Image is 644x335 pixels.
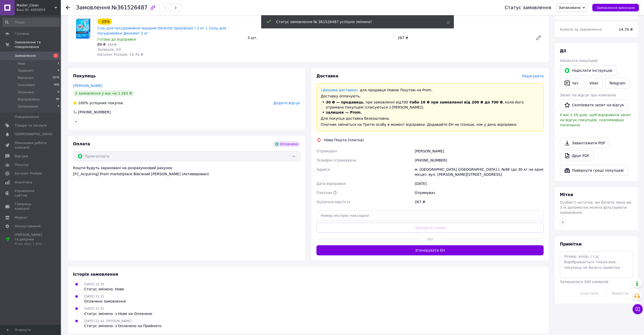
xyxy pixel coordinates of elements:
[321,94,539,99] div: Доставку оплачують:
[321,100,539,110] li: , при замовленні від 700 ₴ , коли його отримано покупцем (списуються з [PERSON_NAME]);
[321,88,358,92] a: «Дешева доставка»
[84,319,131,323] span: [DATE] 22:42, [PERSON_NAME]
[276,19,434,24] div: Статус замовлення № 361526487 успішно змінено!
[274,101,300,105] span: Додати відгук
[84,311,152,316] div: Статус змінено: з Нове на Оплачено
[18,76,33,80] span: Виконані
[84,307,104,310] span: [DATE] 21:31
[316,191,332,195] span: Платник
[316,245,544,255] button: Згенерувати ЕН
[15,141,47,150] span: Показники роботи компанії
[505,5,551,10] div: Статус замовлення
[326,110,362,114] span: залишок — Prom.
[15,132,52,136] span: [DEMOGRAPHIC_DATA]
[97,19,112,25] div: - 25%
[596,6,635,10] span: Замовлення виконано
[84,323,161,328] div: Статус змінено: з Оплачено на Прийнято
[78,110,111,115] div: [PHONE_NUMBER]
[560,93,616,97] span: Запит на відгук про компанію
[633,304,643,314] button: Чат з покупцем
[316,167,330,171] span: Адреса
[84,287,124,292] div: Статус змінено: Нове
[15,215,28,220] span: Маркет
[396,34,531,41] div: 267 ₴
[18,61,25,66] span: Нові
[316,158,356,162] span: Телефон отримувача
[414,197,545,206] div: 267 ₴
[560,242,582,246] span: Примітки
[15,154,28,158] span: Відгуки
[76,5,110,11] span: Замовлення
[73,84,102,88] a: [PERSON_NAME]
[585,78,603,89] a: Viber
[560,192,573,197] span: Мітки
[97,26,226,35] a: Сіль для посудомийної машини Denkmit Spezialsalz ( 2 кг ). Соль для посудомойки Денкмит 2 кг
[73,171,300,177] div: [FC_Acquiring] Prom marketplace Вівсяний [PERSON_NAME] (Активирован)
[52,76,59,80] span: 3376
[419,237,441,242] span: або
[56,97,59,102] span: 40
[73,74,96,78] span: Покупець
[560,138,610,148] a: Завантажити PDF
[560,200,632,215] span: Особисті нотатки, які бачите лише ви. З їх допомогою можна фільтрувати замовлення
[18,90,34,95] span: Оплачені
[97,47,121,51] span: Залишок: 63
[3,18,60,27] input: Пошук
[53,54,58,58] span: 2
[54,83,59,87] span: 406
[84,299,126,304] div: Оплачено замовлення
[73,165,300,177] div: Кошти будуть зараховані на розрахунковий рахунок
[316,74,338,78] span: Доставка
[112,5,148,11] span: №361526487
[326,100,363,104] span: 30 ₴ — продавець
[16,3,55,8] span: Master_Clean
[414,179,545,188] div: [DATE]
[84,283,104,286] span: [DATE] 21:30
[560,113,631,127] span: У вас є 29 днів, щоб відправити запит на відгук покупцеві, скопіювавши посилання.
[245,34,396,41] div: 3 шт.
[15,189,47,198] span: Управління сайтом
[73,90,134,96] div: 2 замовлення у вас на 1 263 ₴
[66,5,70,10] div: Повернутися назад
[58,104,59,109] span: 4
[321,122,539,127] div: Платник зміниться на Третю особу в момент відправки. Додавайте ЕН не пізніше, ніж у день відправки.
[15,242,47,246] div: Prom мікс 1 000
[18,83,35,87] span: Скасовані
[323,137,365,143] div: Нова Пошта (платна)
[560,48,566,53] span: Дії
[73,100,123,105] div: успішних покупок
[592,4,639,11] button: Замовлення виконано
[522,74,544,78] span: Редагувати
[78,101,88,105] span: 100%
[321,87,539,93] div: для продавця Новою Поштою на Prom.
[15,163,28,167] span: Покупці
[15,202,47,211] span: Гаманець компанії
[414,188,545,197] div: Отримувач
[560,100,628,110] button: Скопіювати запит на відгук
[15,54,36,58] span: Замовлення
[560,280,609,284] span: Залишилося 300 символів
[18,104,38,109] span: Запаковано
[321,116,539,121] div: Для покупця доставка безкоштовна.
[97,52,143,57] span: Каталог ProSale: 14.70 ₴
[18,97,40,102] span: Відправлено
[15,31,29,36] span: Головна
[605,78,630,89] a: Telegram
[58,61,59,66] span: 1
[18,68,33,73] span: Прийняті
[559,6,581,10] span: Запаковано
[316,182,346,186] span: Дата відправки
[73,142,90,146] span: Оплата
[15,40,61,49] span: Замовлення та повідомлення
[15,224,41,228] span: Налаштування
[414,147,545,156] div: [PERSON_NAME]
[560,165,628,176] button: Повернути гроші покупцеві
[560,27,602,31] span: Комісія за замовлення
[108,43,117,46] span: 119 ₴
[15,123,47,128] span: Товари та послуги
[76,19,91,39] img: Сіль для посудомийної машини Denkmit Spezialsalz ( 2 кг ). Соль для посудомойки Денкмит 2 кг
[560,65,617,76] button: Надіслати інструкцію
[414,156,545,165] div: [PHONE_NUMBER]
[15,180,32,185] span: Аналітика
[58,90,59,95] span: 0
